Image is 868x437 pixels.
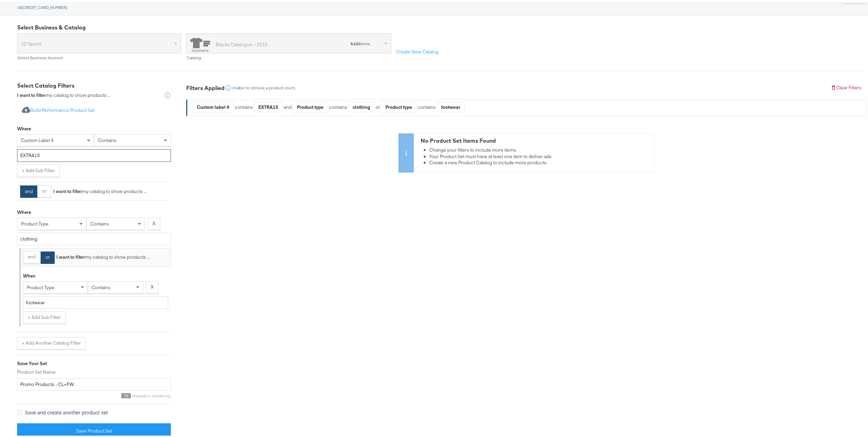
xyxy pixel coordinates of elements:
div: Where [17,207,31,214]
button: and [20,184,38,196]
strong: I want to filter [53,187,82,193]
span: Save and create another product set [25,407,108,414]
strong: 8,622 [351,39,360,44]
span: product type [27,283,54,289]
div: Unable to retrieve a product count. [231,84,296,89]
button: + Add Sub Filter [17,163,60,175]
button: Create New Catalog [391,44,443,56]
strong: X [151,282,154,288]
div: Select Business & Catalog [17,22,866,30]
div: footwear [437,100,464,111]
strong: I want to filter [56,252,85,258]
div: or [376,100,465,111]
div: Select Catalog Filters [17,80,171,88]
div: my catalog to show products ... [17,90,111,97]
input: Give your set a descriptive name [17,376,171,389]
div: characters remaining [17,391,171,397]
button: + Add Sub Filter [23,310,66,322]
button: Clear Filters [826,80,866,92]
div: contains [417,102,437,109]
div: Save Your Set [17,359,171,365]
div: my catalog to show products ... [54,252,150,259]
span: JD Sports [21,36,172,48]
div: Custom label 4 [193,100,233,111]
strong: I want to filter [17,90,46,97]
button: Build Performance Product Set [17,103,99,115]
div: id: [CREDIT_CARD_NUMBER] [17,3,142,8]
div: contains [234,102,254,109]
li: Your Product Set must have at least one item to deliver ads. [429,152,651,158]
div: contains [328,102,348,109]
button: X [146,280,159,292]
div: Product type [293,100,328,111]
span: product type [21,219,49,225]
div: my catalog to show products ... [51,187,147,193]
li: Create a new Product Catalog to include more products. [429,158,651,164]
input: Enter a value for your filter [23,295,168,307]
span: contains [92,283,110,289]
strong: X [152,219,155,225]
div: Filters Applied [186,82,225,90]
button: or [41,250,55,262]
div: No Product Set Items Found [421,135,651,143]
div: clothing [349,100,374,111]
span: 78 [121,391,131,397]
button: X [148,216,160,228]
span: custom label 4 [21,136,54,142]
div: Product type [381,100,416,111]
div: items [312,40,370,44]
button: and [23,249,40,262]
button: Save Product Set [17,422,171,437]
input: Enter a value for your filter [17,147,171,160]
span: contains [98,136,117,142]
button: + Add Another Catalog Filter [17,335,86,348]
div: EXTRA15 [254,100,282,111]
button: or [37,183,51,196]
li: Change your filters to include more items. [429,145,651,152]
span: contains [90,219,109,225]
div: and [284,100,375,111]
input: Enter a value for your filter [17,231,171,244]
div: Blacks Catalogue – 2019 [216,39,268,47]
div: Select Business Account [17,54,181,59]
div: Catalog: [186,54,391,59]
div: Where [17,124,31,130]
label: Product Set Name: [17,367,171,374]
div: When [23,271,36,278]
